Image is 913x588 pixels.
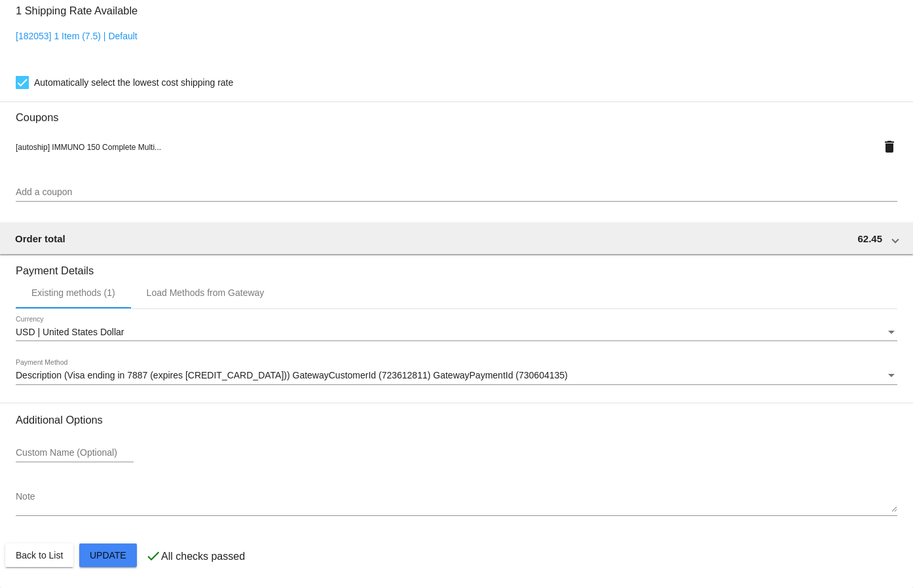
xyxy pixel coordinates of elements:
span: Description (Visa ending in 7887 (expires [CREDIT_CARD_DATA])) GatewayCustomerId (723612811) Gate... [16,370,568,380]
input: Add a coupon [16,187,897,198]
mat-icon: delete [882,139,897,155]
mat-select: Currency [16,327,897,338]
span: 62.45 [857,233,882,244]
span: [autoship] IMMUNO 150 Complete Multi... [16,143,161,152]
span: Automatically select the lowest cost shipping rate [34,75,233,90]
div: Existing methods (1) [31,287,115,298]
input: Custom Name (Optional) [16,448,134,458]
span: USD | United States Dollar [16,327,124,337]
span: Back to List [16,550,63,560]
button: Update [79,543,137,567]
a: [182053] 1 Item (7.5) | Default [16,31,138,41]
h3: Payment Details [16,255,897,277]
h3: Coupons [16,101,897,124]
mat-icon: check [145,548,161,564]
button: Back to List [5,543,73,567]
div: Load Methods from Gateway [147,287,265,298]
span: Order total [15,233,65,244]
span: Update [90,550,126,560]
mat-select: Payment Method [16,371,897,381]
h3: Additional Options [16,414,897,426]
p: All checks passed [161,551,245,562]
